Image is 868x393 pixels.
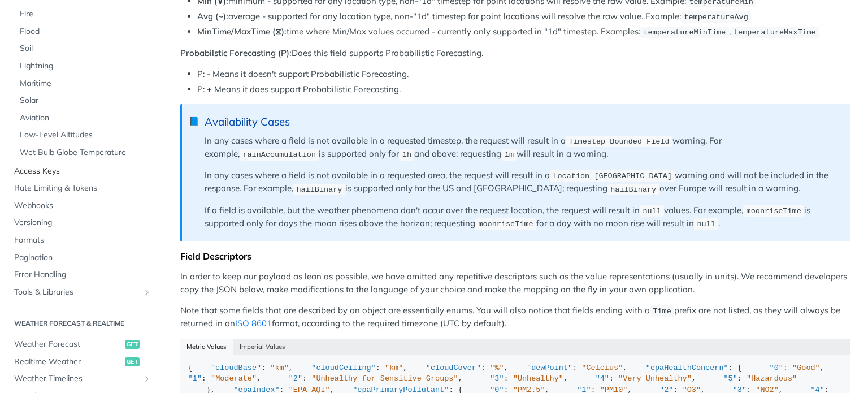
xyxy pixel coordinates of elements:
span: Timestep Bounded Field [568,137,669,146]
span: Low-Level Altitudes [20,129,151,141]
button: Show subpages for Weather Timelines [142,374,151,383]
span: Flood [20,26,151,37]
a: Weather Forecastget [8,336,154,353]
span: Wet Bulb Globe Temperature [20,147,151,158]
a: Soil [14,40,154,57]
span: hailBinary [610,185,656,193]
a: Low-Level Altitudes [14,127,154,144]
a: Tools & LibrariesShow subpages for Tools & Libraries [8,284,154,301]
li: P: - Means it doesn't support Probabilistic Forecasting. [197,68,850,81]
button: Show subpages for Tools & Libraries [142,288,151,297]
span: "Unhealthy" [513,374,563,383]
span: get [125,340,140,349]
span: Fire [20,8,151,20]
p: In any cases where a field is not available in a requested area, the request will result in a war... [205,169,839,196]
a: Rate Limiting & Tokens [8,180,154,197]
span: Soil [20,43,151,54]
span: Location [GEOGRAPHIC_DATA] [553,172,672,180]
span: "%" [490,364,504,372]
span: temperatureAvg [684,13,748,21]
span: "km" [385,364,403,372]
span: "cloudCover" [426,364,481,372]
span: "km" [270,364,288,372]
span: "4" [596,374,609,383]
span: "5" [724,374,737,383]
li: time where Min/Max values occurred - currently only supported in "1d" timestep. Examples: , [197,25,850,38]
a: Fire [14,6,154,23]
a: Formats [8,232,154,249]
span: null [697,220,715,228]
li: P: + Means it does support Probabilistic Forecasting. [197,83,850,96]
span: Maritime [20,78,151,89]
p: In any cases where a field is not available in a requested timestep, the request will result in a... [205,135,839,161]
span: "0" [770,364,783,372]
div: Field Descriptors [180,251,850,262]
strong: MinTime/MaxTime (⧖): [197,26,287,37]
h2: Weather Forecast & realtime [8,318,154,329]
span: temperatureMinTime [643,28,726,37]
span: Solar [20,95,151,106]
li: average - supported for any location type, non-"1d" timestep for point locations will resolve the... [197,10,850,23]
span: Access Keys [14,166,151,177]
a: Realtime Weatherget [8,353,154,370]
span: "3" [490,374,504,383]
span: get [125,357,140,366]
span: Aviation [20,113,151,124]
span: Formats [14,235,151,246]
p: If a field is available, but the weather phenomena don't occur over the request location, the req... [205,204,839,231]
span: Error Handling [14,269,151,280]
span: "epaHealthConcern" [646,364,728,372]
a: Access Keys [8,163,154,180]
a: Versioning [8,214,154,231]
a: Solar [14,92,154,109]
a: Weather TimelinesShow subpages for Weather Timelines [8,370,154,387]
span: 1h [402,150,411,159]
a: Maritime [14,75,154,92]
span: Lightning [20,61,151,72]
span: Rate Limiting & Tokens [14,183,151,194]
span: moonriseTime [478,220,533,228]
p: Does this field supports Probabilistic Forecasting. [180,47,850,60]
a: Pagination [8,249,154,266]
span: "1" [188,374,202,383]
span: 1m [505,150,514,159]
span: null [643,207,661,215]
a: Error Handling [8,266,154,283]
span: "Very Unhealthy" [618,374,692,383]
span: "Good" [792,364,820,372]
span: moonriseTime [747,207,801,215]
p: In order to keep our payload as lean as possible, we have omitted any repetitive descriptors such... [180,270,850,296]
span: Pagination [14,252,151,264]
span: Webhooks [14,200,151,211]
span: "cloudCeiling" [311,364,375,372]
p: Note that some fields that are described by an object are essentially enums. You will also notice... [180,304,850,330]
span: hailBinary [296,185,342,193]
strong: Probabilstic Forecasting (P): [180,47,292,58]
span: 📘 [189,115,199,128]
span: "cloudBase" [211,364,261,372]
a: Webhooks [8,197,154,214]
span: "dewPoint" [527,364,572,372]
span: "Unhealthy for Sensitive Groups" [311,374,458,383]
span: temperatureMaxTime [734,28,816,37]
span: Time [653,307,671,316]
span: "Hazardous" [747,374,797,383]
a: Aviation [14,110,154,127]
a: Lightning [14,58,154,75]
span: Realtime Weather [14,356,122,368]
span: Tools & Libraries [14,287,140,298]
a: Flood [14,23,154,40]
span: Weather Timelines [14,373,140,385]
strong: Avg (~): [197,11,228,21]
button: Imperial Values [233,339,292,355]
a: ISO 8601 [235,318,272,329]
span: Versioning [14,217,151,228]
span: Weather Forecast [14,339,122,350]
span: "Celcius" [581,364,623,372]
div: Availability Cases [205,115,839,128]
span: rainAccumulation [242,150,316,159]
span: "Moderate" [211,374,257,383]
span: "2" [289,374,302,383]
a: Wet Bulb Globe Temperature [14,144,154,161]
